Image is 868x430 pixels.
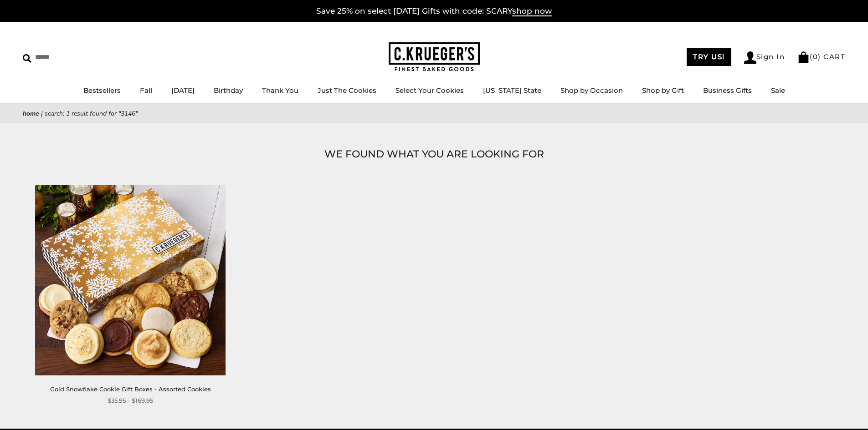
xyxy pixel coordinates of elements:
[797,52,845,61] a: (0) CART
[171,86,195,95] a: [DATE]
[687,48,731,66] a: TRY US!
[36,146,832,162] h1: WE FOUND WHAT YOU ARE LOOKING FOR
[744,51,785,64] a: Sign In
[512,6,552,16] span: shop now
[483,86,541,95] a: [US_STATE] State
[23,50,131,64] input: Search
[262,86,298,95] a: Thank You
[83,86,121,95] a: Bestsellers
[703,86,752,95] a: Business Gifts
[560,86,623,95] a: Shop by Occasion
[45,109,138,118] span: Search: 1 result found for "3146"
[744,51,756,64] img: Account
[23,109,39,118] a: Home
[41,109,43,118] span: |
[813,52,818,61] span: 0
[318,86,376,95] a: Just The Cookies
[140,86,152,95] a: Fall
[50,385,211,393] a: Gold Snowflake Cookie Gift Boxes - Assorted Cookies
[642,86,684,95] a: Shop by Gift
[36,185,226,375] img: Gold Snowflake Cookie Gift Boxes - Assorted Cookies
[108,396,153,405] span: $35.95 - $169.95
[316,6,552,16] a: Save 25% on select [DATE] Gifts with code: SCARYshop now
[389,42,480,72] img: C.KRUEGER'S
[797,51,810,63] img: Bag
[23,54,31,63] img: Search
[214,86,243,95] a: Birthday
[771,86,785,95] a: Sale
[23,108,845,119] nav: breadcrumbs
[395,86,464,95] a: Select Your Cookies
